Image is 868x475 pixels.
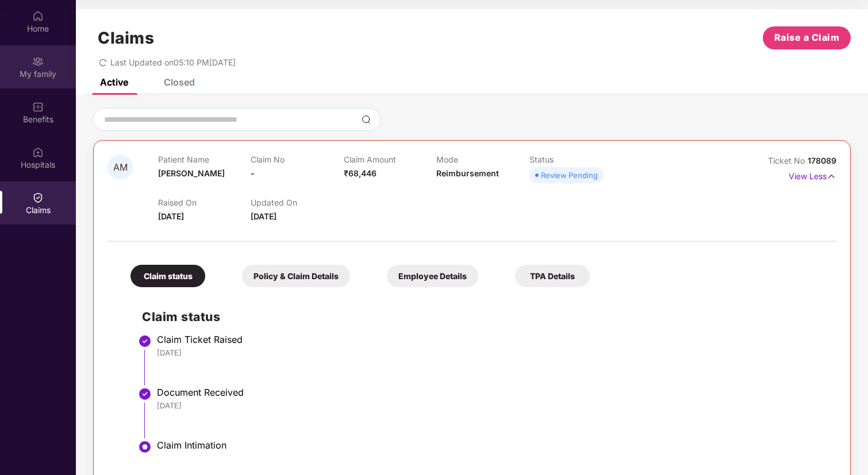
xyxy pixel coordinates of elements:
[827,170,836,183] img: svg+xml;base64,PHN2ZyB4bWxucz0iaHR0cDovL3d3dy53My5vcmcvMjAwMC9zdmciIHdpZHRoPSIxNyIgaGVpZ2h0PSIxNy...
[138,387,152,401] img: svg+xml;base64,PHN2ZyBpZD0iU3RlcC1Eb25lLTMyeDMyIiB4bWxucz0iaHR0cDovL3d3dy53My5vcmcvMjAwMC9zdmciIH...
[138,440,152,454] img: svg+xml;base64,PHN2ZyBpZD0iU3RlcC1BY3RpdmUtMzJ4MzIiIHhtbG5zPSJodHRwOi8vd3d3LnczLm9yZy8yMDAwL3N2Zy...
[32,101,44,113] img: svg+xml;base64,PHN2ZyBpZD0iQmVuZWZpdHMiIHhtbG5zPSJodHRwOi8vd3d3LnczLm9yZy8yMDAwL3N2ZyIgd2lkdGg9Ij...
[344,168,377,178] span: ₹68,446
[242,265,350,287] div: Policy & Claim Details
[158,168,225,178] span: [PERSON_NAME]
[142,307,825,326] h2: Claim status
[100,76,128,88] div: Active
[808,156,836,165] span: 178089
[344,155,436,164] p: Claim Amount
[251,198,343,207] p: Updated On
[541,169,598,181] div: Review Pending
[99,57,107,67] span: redo
[515,265,590,287] div: TPA Details
[774,30,840,45] span: Raise a Claim
[110,57,236,67] span: Last Updated on 05:10 PM[DATE]
[164,76,195,88] div: Closed
[436,168,499,178] span: Reimbursement
[130,265,205,287] div: Claim status
[763,26,851,49] button: Raise a Claim
[32,10,44,22] img: svg+xml;base64,PHN2ZyBpZD0iSG9tZSIgeG1sbnM9Imh0dHA6Ly93d3cudzMub3JnLzIwMDAvc3ZnIiB3aWR0aD0iMjAiIG...
[98,28,154,48] h1: Claims
[436,155,529,164] p: Mode
[32,56,44,67] img: svg+xml;base64,PHN2ZyB3aWR0aD0iMjAiIGhlaWdodD0iMjAiIHZpZXdCb3g9IjAgMCAyMCAyMCIgZmlsbD0ibm9uZSIgeG...
[362,115,371,124] img: svg+xml;base64,PHN2ZyBpZD0iU2VhcmNoLTMyeDMyIiB4bWxucz0iaHR0cDovL3d3dy53My5vcmcvMjAwMC9zdmciIHdpZH...
[157,400,825,411] div: [DATE]
[157,334,825,345] div: Claim Ticket Raised
[789,167,836,183] p: View Less
[251,168,255,178] span: -
[113,163,128,172] span: AM
[157,387,825,398] div: Document Received
[157,439,825,451] div: Claim Intimation
[529,155,622,164] p: Status
[32,146,44,158] img: svg+xml;base64,PHN2ZyBpZD0iSG9zcGl0YWxzIiB4bWxucz0iaHR0cDovL3d3dy53My5vcmcvMjAwMC9zdmciIHdpZHRoPS...
[158,155,251,164] p: Patient Name
[158,198,251,207] p: Raised On
[251,211,276,221] span: [DATE]
[32,192,44,203] img: svg+xml;base64,PHN2ZyBpZD0iQ2xhaW0iIHhtbG5zPSJodHRwOi8vd3d3LnczLm9yZy8yMDAwL3N2ZyIgd2lkdGg9IjIwIi...
[251,155,343,164] p: Claim No
[158,211,184,221] span: [DATE]
[138,334,152,348] img: svg+xml;base64,PHN2ZyBpZD0iU3RlcC1Eb25lLTMyeDMyIiB4bWxucz0iaHR0cDovL3d3dy53My5vcmcvMjAwMC9zdmciIH...
[387,265,478,287] div: Employee Details
[768,156,808,165] span: Ticket No
[157,347,825,358] div: [DATE]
